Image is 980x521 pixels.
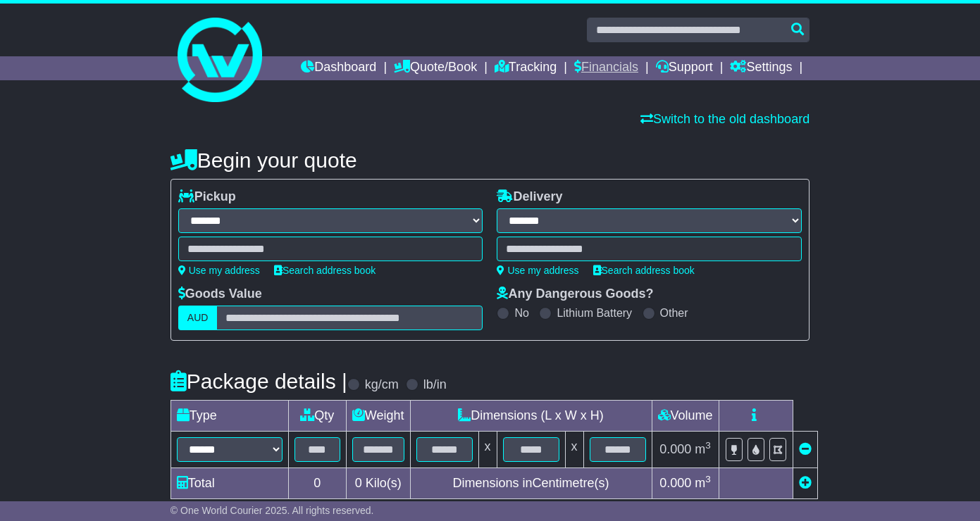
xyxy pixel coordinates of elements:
span: 0.000 [659,442,691,456]
td: Dimensions in Centimetre(s) [410,468,652,499]
span: 0.000 [659,476,691,490]
a: Use my address [497,265,578,276]
h4: Begin your quote [170,149,810,172]
span: m [695,442,711,456]
td: x [478,432,497,468]
span: 0 [355,476,362,490]
a: Remove this item [799,442,812,456]
a: Settings [730,56,792,80]
h4: Package details | [170,370,347,393]
td: Type [170,401,288,432]
label: Pickup [178,189,236,205]
a: Search address book [593,265,695,276]
label: No [514,306,528,320]
label: Lithium Battery [557,306,632,320]
td: Qty [288,401,346,432]
a: Financials [574,56,638,80]
label: lb/in [423,377,447,393]
label: Goods Value [178,287,262,302]
a: Support [656,56,713,80]
span: © One World Courier 2025. All rights reserved. [170,505,374,516]
label: AUD [178,306,218,330]
span: m [695,476,711,490]
label: Any Dangerous Goods? [497,287,653,302]
td: 0 [288,468,346,499]
label: Other [660,306,688,320]
a: Use my address [178,265,260,276]
sup: 3 [705,474,711,484]
a: Quote/Book [394,56,477,80]
a: Tracking [495,56,557,80]
td: x [565,432,583,468]
a: Dashboard [301,56,376,80]
a: Search address book [274,265,376,276]
td: Volume [652,401,719,432]
td: Kilo(s) [346,468,410,499]
a: Add new item [799,476,812,490]
td: Weight [346,401,410,432]
a: Switch to the old dashboard [640,112,810,126]
td: Dimensions (L x W x H) [410,401,652,432]
sup: 3 [705,440,711,451]
label: Delivery [497,189,562,205]
label: kg/cm [365,377,399,393]
td: Total [170,468,288,499]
